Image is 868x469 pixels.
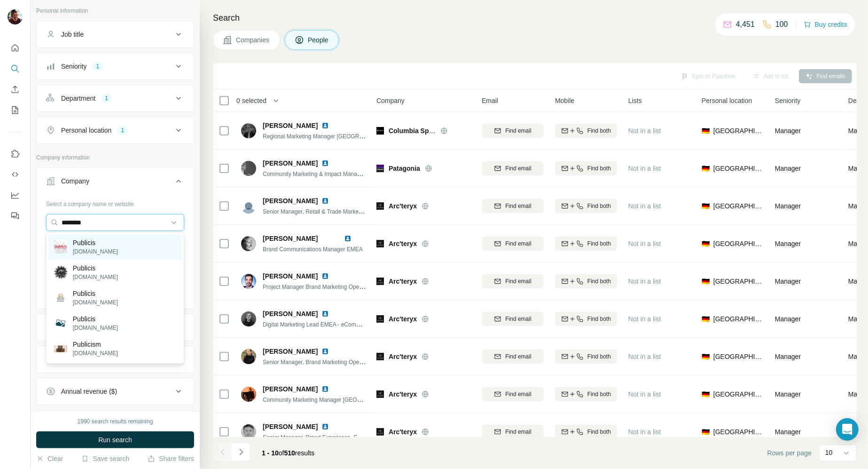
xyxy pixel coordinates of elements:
p: 10 [825,448,833,457]
span: 🇩🇪 [702,201,710,211]
span: 510 [284,449,295,457]
img: Avatar [241,349,256,364]
img: Publicis [54,291,67,304]
img: LinkedIn logo [321,385,329,393]
span: Not in a list [628,315,661,323]
div: Select a company name or website [46,196,184,208]
button: Find both [555,312,617,326]
img: LinkedIn logo [321,272,329,280]
span: [PERSON_NAME] [263,196,318,206]
button: Find both [555,161,617,175]
span: [GEOGRAPHIC_DATA] [713,390,764,399]
span: Not in a list [628,202,661,210]
h4: Search [213,11,857,24]
img: Avatar [241,123,256,138]
span: Manager [775,315,801,323]
button: Annual revenue ($) [37,380,194,403]
span: Find both [587,127,611,135]
button: Find email [482,387,544,401]
span: [GEOGRAPHIC_DATA] [713,352,764,361]
span: Lists [628,96,642,105]
p: [DOMAIN_NAME] [73,247,118,256]
img: LinkedIn logo [321,310,329,318]
span: Manager [775,428,801,436]
span: Company [376,96,405,105]
span: Community Marketing & Impact Manager [GEOGRAPHIC_DATA] [263,170,425,177]
span: Rows per page [767,448,812,458]
span: Find both [587,164,611,173]
span: Digital Marketing Lead EMEA - eCommerce [263,320,372,328]
img: Logo of Columbia Sportswear Company [376,127,384,135]
span: 0 selected [236,96,266,105]
img: LinkedIn logo [321,159,329,167]
span: 🇩🇪 [702,314,710,324]
button: Share filters [148,454,194,463]
span: Find email [505,315,531,323]
button: Find both [555,274,617,288]
img: Logo of Arc'teryx [376,278,384,285]
div: Job title [61,30,84,39]
p: Publicis [73,238,118,247]
button: Enrich CSV [8,81,23,98]
button: Buy credits [804,18,847,31]
div: Seniority [61,62,86,71]
span: Community Marketing Manager [GEOGRAPHIC_DATA] [263,396,402,403]
span: Find both [587,239,611,248]
img: Avatar [241,161,256,176]
p: Personal information [36,7,194,15]
span: 🇩🇪 [702,390,710,399]
span: Not in a list [628,278,661,285]
span: Arc'teryx [389,390,417,399]
span: Arc'teryx [389,314,417,324]
div: 1990 search results remaining [78,417,153,426]
span: Manager [775,240,801,247]
p: [DOMAIN_NAME] [73,324,118,332]
div: Open Intercom Messenger [836,418,859,441]
span: Find email [505,277,531,286]
img: Logo of Patagonia [376,165,384,172]
div: 1 [117,126,128,135]
button: Find email [482,161,544,175]
img: Avatar [241,199,256,214]
span: Find email [505,390,531,398]
span: Find both [587,315,611,323]
span: Find email [505,164,531,173]
span: 🇩🇪 [702,164,710,173]
span: Arc'teryx [389,277,417,286]
span: Arc'teryx [389,201,417,211]
span: [PERSON_NAME] [263,121,318,130]
span: Find email [505,239,531,248]
p: 100 [775,19,788,30]
p: 4,451 [736,19,755,30]
button: Find both [555,124,617,138]
button: Save search [81,454,129,463]
img: Avatar [8,9,23,24]
span: [GEOGRAPHIC_DATA] [713,201,764,211]
span: Senior Manager, Brand Experience, EMEA [263,433,369,441]
span: [PERSON_NAME] [263,309,318,318]
span: Not in a list [628,240,661,247]
button: Search [8,60,23,77]
img: Logo of Arc'teryx [376,428,384,436]
span: of [279,449,284,457]
span: Arc'teryx [389,239,417,248]
img: Logo of Arc'teryx [376,315,384,323]
span: [PERSON_NAME] [263,384,318,394]
span: Brand Communications Manager EMEA [263,246,363,253]
span: Run search [98,435,132,445]
button: Company [37,170,194,196]
span: Not in a list [628,428,661,436]
span: [GEOGRAPHIC_DATA] [713,239,764,248]
span: Manager [775,127,801,135]
span: Find both [587,390,611,398]
div: Company [61,176,89,186]
button: Find both [555,425,617,439]
button: Use Surfe on LinkedIn [8,145,23,162]
span: 1 - 10 [262,449,279,457]
div: 1 [101,94,112,103]
span: Companies [236,35,270,45]
span: Manager [775,390,801,398]
span: [GEOGRAPHIC_DATA] [713,314,764,324]
img: Logo of Arc'teryx [376,353,384,360]
button: Find both [555,387,617,401]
